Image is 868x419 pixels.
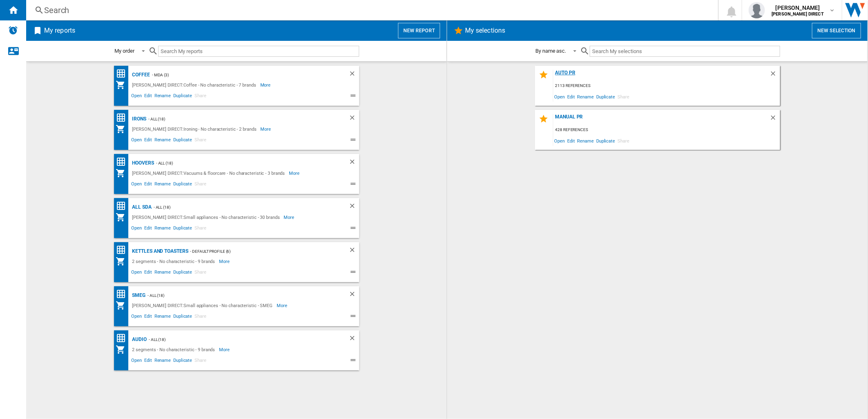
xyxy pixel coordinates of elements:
[130,158,154,168] div: Hoovers
[188,246,332,256] div: - Default profile (6)
[153,180,172,190] span: Rename
[130,256,219,266] div: 2 segments - No characteristic - 9 brands
[116,333,130,343] div: Price Ranking
[153,268,172,278] span: Rename
[590,46,780,57] input: Search My selections
[172,224,193,234] span: Duplicate
[553,81,780,91] div: 2113 references
[146,114,332,124] div: - ALL (18)
[193,180,208,190] span: Share
[172,357,193,366] span: Duplicate
[349,202,359,212] div: Delete
[772,4,824,12] span: [PERSON_NAME]
[130,334,147,345] div: Audio
[153,92,172,102] span: Rename
[193,224,208,234] span: Share
[116,113,130,123] div: Price Ranking
[553,114,770,125] div: MANUAL PR
[193,268,208,278] span: Share
[143,224,153,234] span: Edit
[616,135,631,146] span: Share
[172,312,193,322] span: Duplicate
[349,290,359,301] div: Delete
[130,136,143,146] span: Open
[277,301,289,310] span: More
[116,301,130,310] div: My Assortment
[349,246,359,256] div: Delete
[463,23,507,38] h2: My selections
[143,136,153,146] span: Edit
[398,23,440,38] button: New report
[130,80,260,90] div: [PERSON_NAME] DIRECT:Coffee - No characteristic - 7 brands
[143,92,153,102] span: Edit
[130,114,147,124] div: Irons
[116,345,130,354] div: My Assortment
[116,256,130,266] div: My Assortment
[116,245,130,255] div: Price Ranking
[130,345,219,354] div: 2 segments - No characteristic - 9 brands
[172,268,193,278] span: Duplicate
[193,136,208,146] span: Share
[147,334,332,345] div: - ALL (18)
[116,289,130,299] div: Price Ranking
[566,91,576,102] span: Edit
[130,290,146,301] div: SMEG
[130,246,188,256] div: Kettles and Toasters
[143,312,153,322] span: Edit
[172,92,193,102] span: Duplicate
[566,135,576,146] span: Edit
[153,312,172,322] span: Rename
[130,124,261,134] div: [PERSON_NAME] DIRECT:Ironing - No characteristic - 2 brands
[193,357,208,366] span: Share
[130,357,143,366] span: Open
[172,136,193,146] span: Duplicate
[153,224,172,234] span: Rename
[349,114,359,124] div: Delete
[145,290,332,301] div: - ALL (18)
[172,180,193,190] span: Duplicate
[130,202,152,212] div: All SDA
[349,70,359,80] div: Delete
[43,23,77,38] h2: My reports
[143,357,153,366] span: Edit
[770,70,780,81] div: Delete
[115,48,134,54] div: My order
[152,202,332,212] div: - ALL (18)
[349,158,359,168] div: Delete
[143,268,153,278] span: Edit
[576,91,595,102] span: Rename
[130,70,150,80] div: Coffee
[116,69,130,79] div: Price Ranking
[219,256,231,266] span: More
[772,11,824,17] b: [PERSON_NAME] DIRECT
[349,334,359,345] div: Delete
[116,80,130,90] div: My Assortment
[553,125,780,135] div: 428 references
[153,357,172,366] span: Rename
[553,70,770,81] div: AUTO PR
[130,92,143,102] span: Open
[8,25,18,35] img: alerts-logo.svg
[153,136,172,146] span: Rename
[154,158,332,168] div: - ALL (18)
[130,224,143,234] span: Open
[116,157,130,167] div: Price Ranking
[576,135,595,146] span: Rename
[812,23,861,38] button: New selection
[193,92,208,102] span: Share
[261,124,273,134] span: More
[553,135,566,146] span: Open
[130,180,143,190] span: Open
[116,212,130,222] div: My Assortment
[616,91,631,102] span: Share
[595,135,616,146] span: Duplicate
[116,168,130,178] div: My Assortment
[116,201,130,211] div: Price Ranking
[595,91,616,102] span: Duplicate
[130,312,143,322] span: Open
[260,80,272,90] span: More
[130,168,289,178] div: [PERSON_NAME] DIRECT:Vacuums & floorcare - No characteristic - 3 brands
[193,312,208,322] span: Share
[130,212,284,222] div: [PERSON_NAME] DIRECT:Small appliances - No characteristic - 30 brands
[749,2,765,18] img: profile.jpg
